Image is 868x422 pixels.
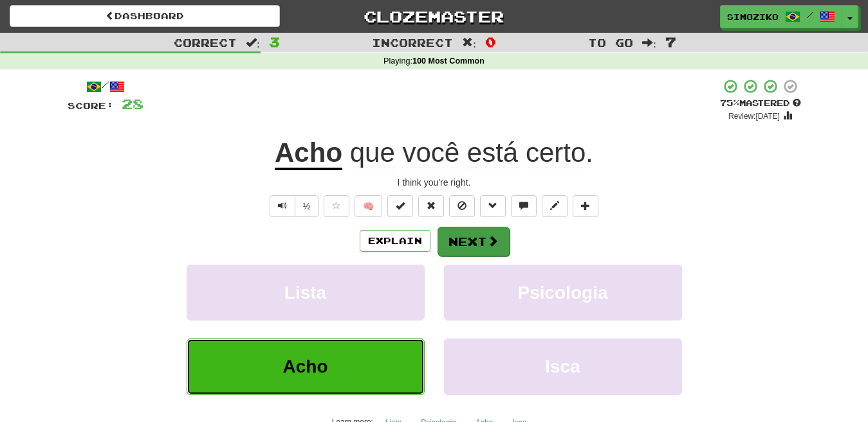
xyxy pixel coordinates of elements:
[542,195,568,217] button: Edit sentence (alt+d)
[720,98,801,109] div: Mastered
[295,195,319,217] button: ½
[517,283,607,303] span: Psicologia
[68,78,143,94] div: /
[283,356,328,376] span: Acho
[372,36,453,49] span: Incorrect
[462,37,476,48] span: :
[246,37,260,48] span: :
[387,195,413,217] button: Set this sentence to 100% Mastered (alt+m)
[360,230,430,252] button: Explain
[10,5,280,27] a: Dashboard
[284,283,326,303] span: Lista
[573,195,598,217] button: Add to collection (alt+a)
[299,5,569,28] a: Clozemaster
[449,195,475,217] button: Ignore sentence (alt+i)
[444,265,682,321] button: Psicologia
[68,176,801,189] div: I think you're right.
[122,96,143,112] span: 28
[642,37,656,48] span: :
[267,195,319,217] div: Text-to-speech controls
[275,137,342,170] u: Acho
[485,34,496,49] span: 0
[324,195,349,217] button: Favorite sentence (alt+f)
[342,137,593,168] span: .
[187,265,425,321] button: Lista
[526,137,586,168] span: certo
[467,137,518,168] span: está
[418,195,444,217] button: Reset to 0% Mastered (alt+r)
[511,195,537,217] button: Discuss sentence (alt+u)
[720,98,739,108] span: 75 %
[270,195,295,217] button: Play sentence audio (ctl+space)
[720,5,842,28] a: simoziko /
[402,137,459,168] span: você
[727,11,779,22] span: simoziko
[68,100,114,111] span: Score:
[588,36,633,49] span: To go
[269,34,280,49] span: 3
[438,227,510,256] button: Next
[545,356,580,376] span: Isca
[355,195,382,217] button: 🧠
[174,36,237,49] span: Correct
[187,338,425,394] button: Acho
[665,34,676,49] span: 7
[807,10,813,19] span: /
[350,137,395,168] span: que
[480,195,506,217] button: Grammar (alt+g)
[728,112,780,121] small: Review: [DATE]
[412,57,485,66] strong: 100 Most Common
[444,338,682,394] button: Isca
